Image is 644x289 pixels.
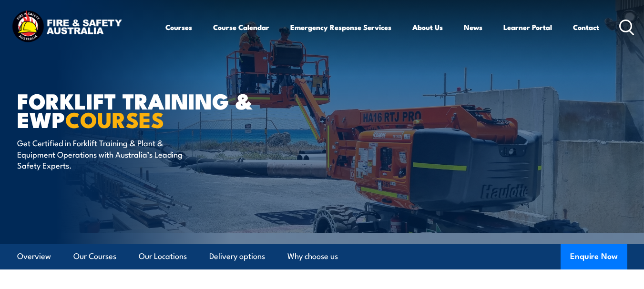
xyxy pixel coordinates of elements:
[17,91,253,128] h1: Forklift Training & EWP
[464,16,482,39] a: News
[213,16,269,39] a: Course Calendar
[139,244,187,269] a: Our Locations
[503,16,552,39] a: Learner Portal
[165,16,192,39] a: Courses
[287,244,338,269] a: Why choose us
[561,244,627,269] button: Enquire Now
[209,244,265,269] a: Delivery options
[412,16,443,39] a: About Us
[17,137,191,170] p: Get Certified in Forklift Training & Plant & Equipment Operations with Australia’s Leading Safety...
[573,16,599,39] a: Contact
[65,102,164,135] strong: COURSES
[17,244,51,269] a: Overview
[73,244,116,269] a: Our Courses
[290,16,391,39] a: Emergency Response Services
